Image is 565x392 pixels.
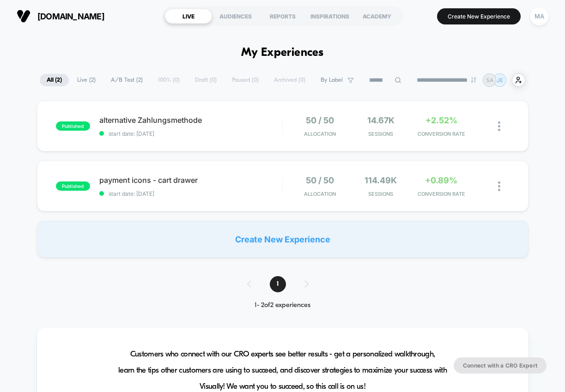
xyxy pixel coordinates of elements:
img: end [471,77,476,83]
div: MA [530,7,548,25]
div: INSPIRATIONS [306,9,353,24]
div: ACADEMY [353,9,401,24]
button: [DOMAIN_NAME] [14,9,107,24]
span: CONVERSION RATE [413,191,469,197]
span: Live ( 2 ) [70,74,103,86]
span: published [56,181,90,191]
div: Create New Experience [37,221,529,258]
span: 114.49k [365,175,397,185]
img: close [498,121,500,131]
span: By Label [321,77,343,84]
span: All ( 2 ) [40,74,69,86]
span: CONVERSION RATE [413,131,469,137]
span: Sessions [353,131,409,137]
span: 50 / 50 [306,175,334,185]
span: published [56,121,90,131]
p: JE [497,77,503,84]
button: Connect with a CRO Expert [454,357,547,374]
span: Sessions [353,191,409,197]
h1: My Experiences [241,46,324,60]
span: payment icons - cart drawer [99,175,282,185]
img: Visually logo [17,9,30,23]
span: start date: [DATE] [99,190,282,197]
span: A/B Test ( 2 ) [104,74,150,86]
span: 14.67k [367,115,395,125]
button: MA [528,7,551,26]
div: REPORTS [259,9,306,24]
span: [DOMAIN_NAME] [37,12,104,21]
span: 50 / 50 [306,115,334,125]
div: AUDIENCES [212,9,259,24]
span: Allocation [304,191,336,197]
span: alternative Zahlungsmethode [99,115,282,125]
span: 1 [270,276,286,292]
span: +0.89% [425,175,457,185]
img: close [498,181,500,191]
p: SA [486,77,493,84]
button: Create New Experience [437,8,521,24]
div: LIVE [165,9,212,24]
div: 1 - 2 of 2 experiences [238,302,327,309]
span: start date: [DATE] [99,130,282,137]
span: Allocation [304,131,336,137]
span: +2.52% [425,115,457,125]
